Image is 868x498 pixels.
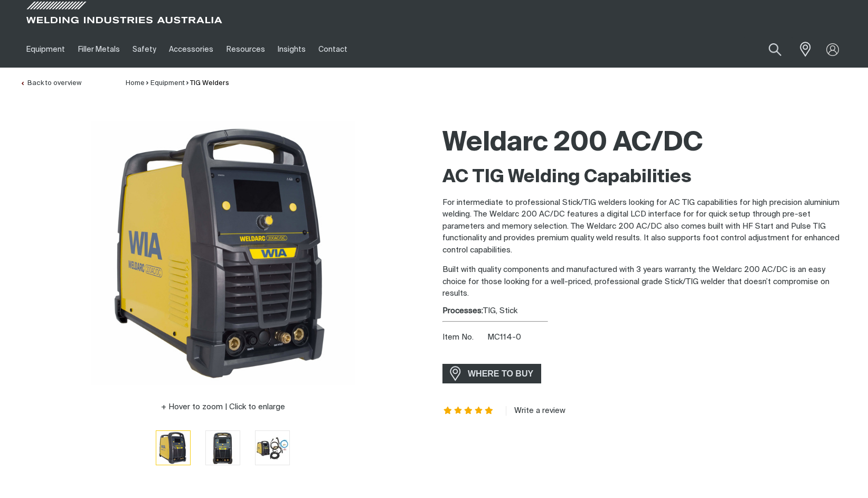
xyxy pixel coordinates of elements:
button: Hover to zoom | Click to enlarge [155,401,291,414]
span: Rating: 5 [442,407,494,415]
a: Safety [126,31,163,68]
button: Go to slide 3 [255,430,290,465]
p: Built with quality components and manufactured with 3 years warranty, the Weldarc 200 AC/DC is an... [442,264,848,300]
a: Resources [220,31,271,68]
a: Home [126,80,145,87]
img: Weldarc 200 AC/DC [256,431,289,464]
div: TIG, Stick [442,305,848,317]
a: Insights [271,31,312,68]
img: Weldarc 200 AC/DC [156,431,190,465]
strong: Processes: [442,307,483,315]
a: Contact [312,31,354,68]
input: Product name or item number... [744,37,793,62]
h2: AC TIG Welding Capabilities [442,166,848,189]
span: MC114-0 [487,333,521,341]
a: Equipment [20,31,71,68]
p: For intermediate to professional Stick/TIG welders looking for AC TIG capabilities for high preci... [442,197,848,257]
a: Write a review [506,406,565,416]
a: Filler Metals [71,31,126,68]
h1: Weldarc 200 AC/DC [442,126,848,161]
span: Item No. [442,332,485,344]
nav: Breadcrumb [126,78,229,89]
a: Back to overview of TIG Welders [20,80,81,87]
nav: Main [20,31,641,68]
button: Go to slide 1 [156,430,191,465]
button: Go to slide 2 [205,430,240,465]
a: Equipment [150,80,185,87]
a: Accessories [163,31,220,68]
button: Search products [757,37,793,62]
img: Weldarc 200 AC/DC [206,431,240,465]
span: WHERE TO BUY [461,365,540,382]
a: WHERE TO BUY [442,364,541,383]
img: Weldarc 200 AC/DC [91,121,355,385]
a: TIG Welders [190,80,229,87]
